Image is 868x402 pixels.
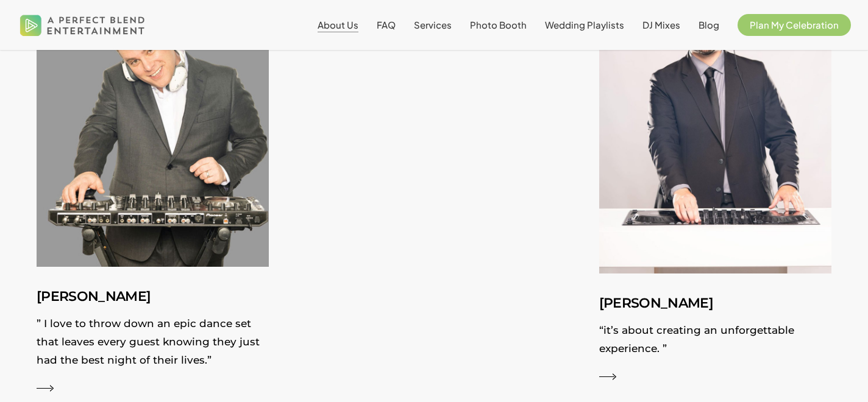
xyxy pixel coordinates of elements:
h3: [PERSON_NAME] [599,292,831,315]
img: A Perfect Blend Entertainment [17,5,148,45]
span: FAQ [377,19,396,30]
a: Blog [699,20,719,30]
span: Services [414,19,452,30]
a: About Us [318,20,358,30]
span: Plan My Celebration [750,19,839,30]
span: About Us [318,19,358,30]
span: Wedding Playlists [545,19,624,30]
span: Photo Booth [470,19,527,30]
a: DJ Mixes [642,20,680,30]
a: Services [414,20,452,30]
p: “it’s about creating an unforgettable experience. ” [599,321,831,364]
span: Blog [699,19,719,30]
span: DJ Mixes [642,19,680,30]
h3: [PERSON_NAME] [37,285,269,308]
a: Photo Booth [470,20,527,30]
p: ” I love to throw down an epic dance set that leaves every guest knowing they just had the best n... [37,314,269,375]
a: FAQ [377,20,396,30]
a: Plan My Celebration [738,20,851,30]
a: Wedding Playlists [545,20,624,30]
